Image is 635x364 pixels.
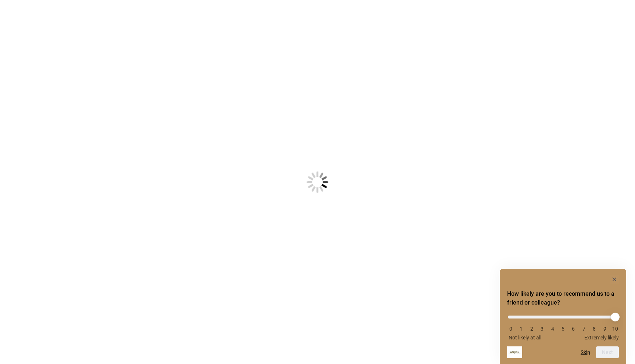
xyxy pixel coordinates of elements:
[538,326,546,332] li: 3
[507,290,619,307] h2: How likely are you to recommend us to a friend or colleague? Select an option from 0 to 10, with ...
[596,346,619,358] button: Next question
[584,335,619,341] span: Extremely likely
[528,326,535,332] li: 2
[509,335,541,341] span: Not likely at all
[601,326,609,332] li: 9
[507,310,619,341] div: How likely are you to recommend us to a friend or colleague? Select an option from 0 to 10, with ...
[549,326,556,332] li: 4
[270,135,365,229] img: Loading
[517,326,525,332] li: 1
[580,326,588,332] li: 7
[611,326,619,332] li: 10
[559,326,567,332] li: 5
[581,349,590,355] button: Skip
[591,326,598,332] li: 8
[507,326,514,332] li: 0
[570,326,577,332] li: 6
[610,275,619,284] button: Hide survey
[507,275,619,358] div: How likely are you to recommend us to a friend or colleague? Select an option from 0 to 10, with ...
